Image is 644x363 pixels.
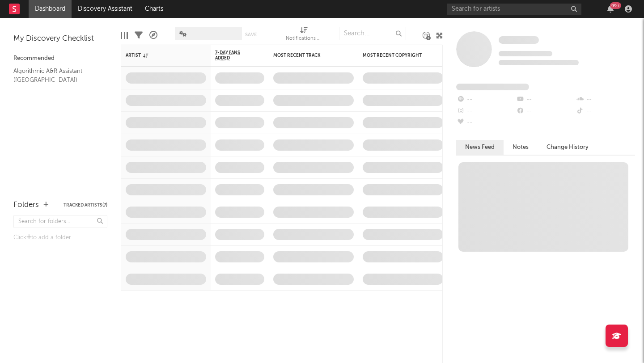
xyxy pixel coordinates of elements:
[13,34,107,44] div: My Discovery Checklist
[13,53,107,64] div: Recommended
[499,60,579,65] span: 0 fans last week
[456,117,516,129] div: --
[499,36,539,44] span: Some Artist
[456,140,504,155] button: News Feed
[286,22,322,48] div: Notifications (Artist)
[456,94,516,106] div: --
[499,51,552,56] span: Tracking Since: [DATE]
[516,106,575,117] div: --
[576,106,635,117] div: --
[363,53,430,58] div: Most Recent Copyright
[339,27,406,40] input: Search...
[516,94,575,106] div: --
[447,4,581,15] input: Search for artists
[13,66,98,84] a: Algorithmic A&R Assistant ([GEOGRAPHIC_DATA])
[13,215,107,228] input: Search for folders...
[149,22,157,48] div: A&R Pipeline
[121,22,128,48] div: Edit Columns
[64,203,107,207] button: Tracked Artists(7)
[456,84,529,90] span: Fans Added by Platform
[504,140,538,155] button: Notes
[610,2,621,9] div: 99 +
[215,50,251,61] span: 7-Day Fans Added
[13,200,39,211] div: Folders
[499,36,539,45] a: Some Artist
[286,34,322,44] div: Notifications (Artist)
[538,140,597,155] button: Change History
[135,22,143,48] div: Filters
[607,5,614,13] button: 99+
[576,94,635,106] div: --
[13,232,107,243] div: Click to add a folder.
[126,53,193,58] div: Artist
[245,32,257,37] button: Save
[273,53,340,58] div: Most Recent Track
[456,106,516,117] div: --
